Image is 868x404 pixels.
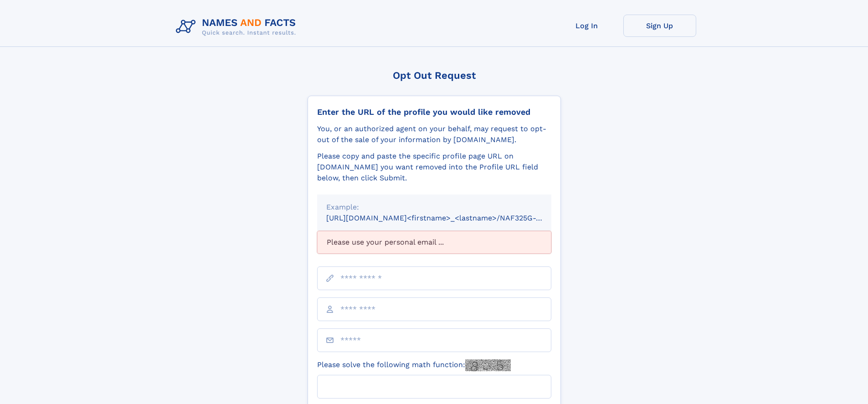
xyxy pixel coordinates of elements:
div: You, or an authorized agent on your behalf, may request to opt-out of the sale of your informatio... [317,123,551,145]
a: Sign Up [623,15,696,37]
label: Please solve the following math function: [317,359,511,371]
div: Example: [326,202,542,213]
small: [URL][DOMAIN_NAME]<firstname>_<lastname>/NAF325G-xxxxxxxx [326,214,569,222]
a: Log In [550,15,623,37]
div: Enter the URL of the profile you would like removed [317,107,551,117]
div: Please use your personal email ... [317,231,551,254]
div: Opt Out Request [308,70,561,81]
div: Please copy and paste the specific profile page URL on [DOMAIN_NAME] you want removed into the Pr... [317,151,551,184]
img: Logo Names and Facts [172,15,303,39]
